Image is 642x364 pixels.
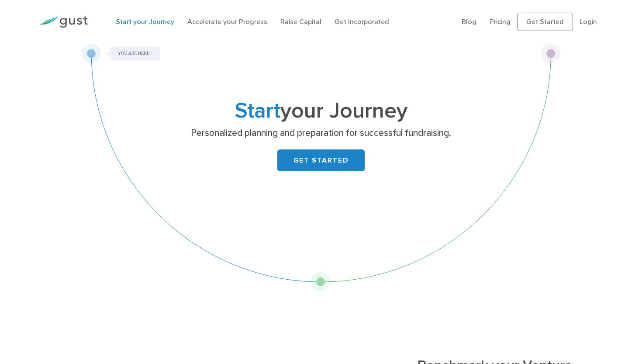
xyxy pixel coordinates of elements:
a: Login [580,17,597,26]
img: Gust Logo [39,16,88,28]
a: GET STARTED [277,149,365,171]
span: Start [235,98,280,124]
a: Accelerate your Progress [187,17,267,26]
a: Get Started [517,13,573,31]
h1: your Journey [148,101,494,121]
a: Start your Journey [116,17,174,26]
a: Raise Capital [280,17,321,26]
a: Get Incorporated [335,17,389,26]
p: Personalized planning and preparation for successful fundraising. [152,127,490,139]
a: Blog [462,17,476,26]
a: Pricing [490,17,511,26]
